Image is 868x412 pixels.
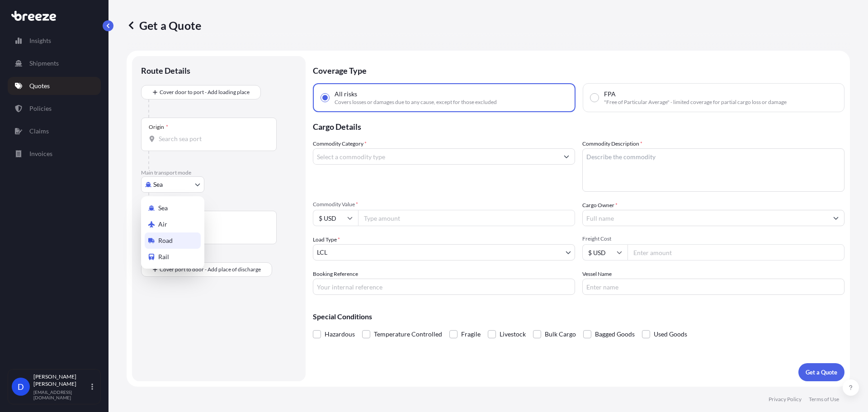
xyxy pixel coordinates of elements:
span: Road [158,236,173,245]
p: Coverage Type [313,56,844,83]
div: Select transport [141,196,204,269]
span: Air [158,220,167,229]
span: Sea [158,204,168,213]
span: Rail [158,252,169,261]
p: Cargo Details [313,112,844,139]
p: Get a Quote [127,18,201,33]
